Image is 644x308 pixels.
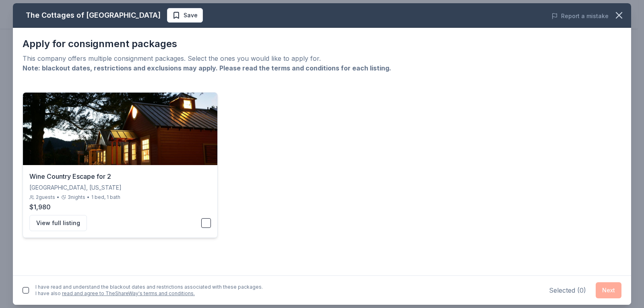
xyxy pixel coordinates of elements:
div: • [87,194,90,201]
button: View full listing [29,215,87,231]
span: 3 nights [68,194,85,201]
div: $1,980 [29,202,211,212]
div: The Cottages of [GEOGRAPHIC_DATA] [26,9,161,22]
span: 2 guests [36,194,55,201]
img: Wine Country Escape for 2 [23,93,217,165]
div: [GEOGRAPHIC_DATA], [US_STATE] [29,183,211,192]
div: • [57,194,60,201]
div: Selected ( 0 ) [549,285,586,295]
button: Save [167,8,203,23]
div: This company offers multiple consignment packages. Select the ones you would like to apply for. [23,54,621,63]
span: Save [184,10,198,20]
div: Note: blackout dates, restrictions and exclusions may apply. Please read the terms and conditions... [23,63,621,73]
button: Report a mistake [551,11,609,21]
div: 1 bed, 1 bath [91,194,120,201]
div: Apply for consignment packages [23,37,621,50]
a: read and agree to TheShareWay's terms and conditions. [62,290,195,296]
div: I have read and understand the blackout dates and restrictions associated with these packages. I ... [35,284,263,297]
div: Wine Country Escape for 2 [29,172,211,181]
